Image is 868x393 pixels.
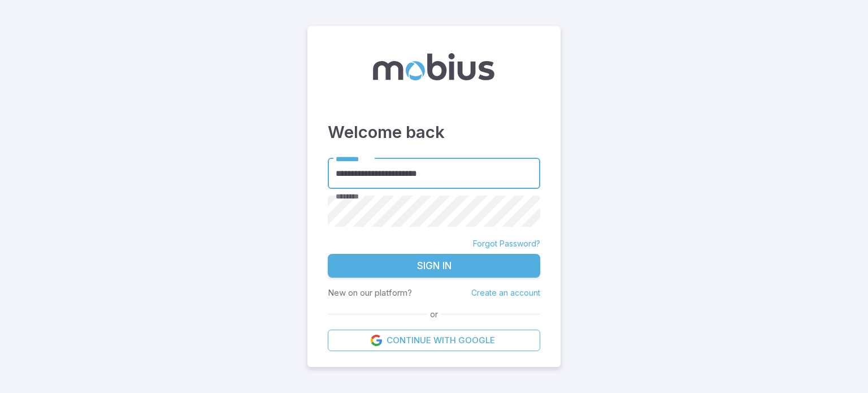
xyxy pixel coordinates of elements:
[328,330,540,351] a: Continue with Google
[471,288,540,297] a: Create an account
[328,254,540,278] button: Sign In
[328,120,540,145] h3: Welcome back
[473,238,540,249] a: Forgot Password?
[427,308,441,321] span: or
[328,287,412,299] p: New on our platform?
